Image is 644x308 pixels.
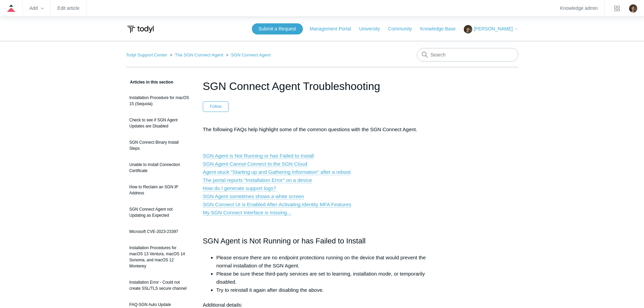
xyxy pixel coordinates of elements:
a: SGN Agent is Not Running or has Failed to Install [203,153,314,159]
img: user avatar [629,4,637,13]
a: SGN Agent sometimes shows a white screen [203,193,304,199]
li: Try to reinstall it again after disabling the above. [216,286,442,294]
a: Knowledge Base [420,25,462,32]
a: University [359,25,386,32]
h1: SGN Connect Agent Troubleshooting [203,78,442,94]
button: Follow Article [203,101,229,112]
a: SGN Connect UI is Enabled After Activating Identity MFA Features [203,202,351,208]
a: The SGN Connect Agent [175,52,223,57]
li: Todyl Support Center [126,52,169,57]
p: The following FAQs help highlight some of the common questions with the SGN Connect Agent. [203,125,442,134]
li: Please be sure these third-party services are set to learning, installation mode, or temporarily ... [216,270,442,286]
a: SGN Connect Agent not Updating as Expected [126,203,193,222]
a: Microsoft CVE-2023-23397 [126,225,193,238]
input: Search [417,48,518,62]
span: [PERSON_NAME] [474,26,512,31]
li: SGN Connect Agent [224,52,270,57]
a: My SGN Connect Interface is missing... [203,210,291,216]
img: Todyl Support Center Help Center home page [126,23,155,35]
li: The SGN Connect Agent [168,52,224,57]
a: Knowledge admin [560,6,598,10]
zd-hc-trigger: Add [29,6,44,10]
a: Submit a Request [252,23,303,34]
a: Installation Error - Could not create SSL/TLS secure channel [126,276,193,295]
a: Management Portal [310,25,358,32]
a: How do I generate support logs? [203,185,276,191]
button: [PERSON_NAME] [464,25,518,33]
li: Please ensure there are no endpoint protections running on the device that would prevent the norm... [216,254,442,270]
a: How to Reclaim an SGN IP Address [126,181,193,199]
a: Check to see if SGN Agent Updates are Disabled [126,114,193,133]
span: Articles in this section [126,80,173,85]
a: Installation Procedures for macOS 13 Ventura, macOS 14 Sonoma, and macOS 12 Monterey [126,241,193,273]
a: Edit article [57,6,79,10]
a: Agent stuck "Starting up and Gathering Information" after a reboot [203,169,351,175]
a: Unable to Install Connection Certificate [126,158,193,177]
a: SGN Agent Cannot Connect to the SGN Cloud [203,161,307,167]
a: SGN Connect Binary Install Steps [126,136,193,155]
a: Community [388,25,419,32]
a: Installation Procedure for macOS 15 (Sequoia) [126,91,193,110]
a: SGN Connect Agent [231,52,270,57]
zd-hc-trigger: Click your profile icon to open the profile menu [629,4,637,13]
a: Todyl Support Center [126,52,167,57]
h2: SGN Agent is Not Running or has Failed to Install [203,235,442,247]
a: The portal reports "Installation Error" on a device [203,177,312,183]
